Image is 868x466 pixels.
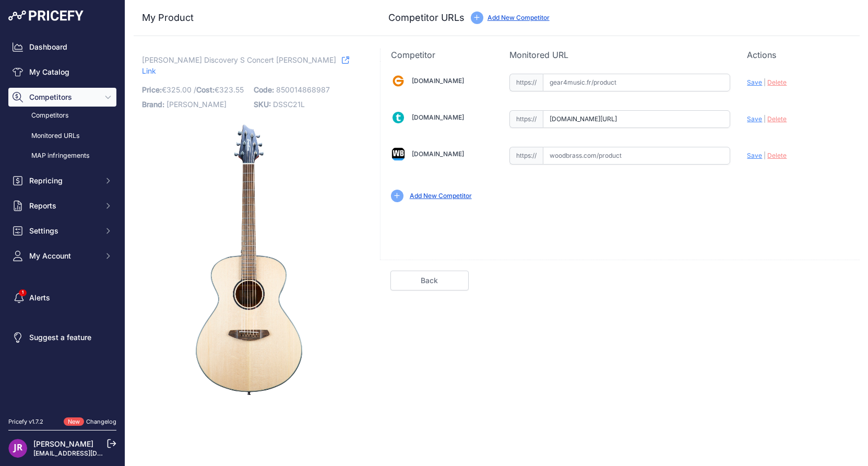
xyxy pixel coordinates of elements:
a: [EMAIL_ADDRESS][DOMAIN_NAME] [33,449,142,457]
input: gear4music.fr/product [543,74,730,91]
a: My Catalog [8,63,116,81]
span: Competitors [29,92,98,102]
input: thomann.fr/product [543,110,730,128]
span: Save [747,152,762,159]
a: MAP infringements [8,147,116,165]
span: https:// [509,147,543,165]
a: Add New Competitor [410,192,472,200]
span: Brand: [142,100,164,109]
span: Code: [254,85,274,94]
p: Actions [747,49,849,61]
a: [PERSON_NAME] [33,439,93,448]
span: [PERSON_NAME] Discovery S Concert [PERSON_NAME] [142,53,336,66]
span: | [764,152,766,159]
button: My Account [8,247,116,265]
span: Cost: [196,85,215,94]
span: Repricing [29,176,98,186]
p: € [142,83,247,97]
a: Competitors [8,107,116,125]
a: Add New Competitor [487,14,550,21]
span: SKU: [254,100,271,109]
span: 850014868987 [276,85,330,94]
a: Link [142,53,349,77]
span: 325.00 [167,85,192,94]
img: Pricefy Logo [8,10,84,21]
div: Pricefy v1.7.2 [8,417,43,426]
span: New [64,417,84,426]
a: [DOMAIN_NAME] [412,113,464,121]
a: Changelog [86,418,116,425]
span: / € [194,85,244,94]
p: Competitor [391,49,493,61]
span: 323.55 [219,85,244,94]
span: [PERSON_NAME] [167,100,227,109]
span: Delete [767,78,787,86]
a: Back [390,271,469,290]
button: Repricing [8,171,116,190]
button: Reports [8,196,116,215]
a: [DOMAIN_NAME] [412,77,464,85]
span: Reports [29,201,98,211]
span: My Account [29,251,98,261]
span: https:// [509,74,543,91]
a: Suggest a feature [8,328,116,347]
span: Delete [767,115,787,123]
span: Settings [29,226,98,236]
span: | [764,78,766,86]
nav: Sidebar [8,38,116,405]
span: https:// [509,110,543,128]
button: Settings [8,222,116,240]
span: | [764,115,766,123]
button: Competitors [8,88,116,107]
span: Save [747,78,762,86]
h3: My Product [142,10,359,25]
span: Delete [767,152,787,159]
a: Dashboard [8,38,116,56]
a: [DOMAIN_NAME] [412,150,464,158]
span: Save [747,115,762,123]
span: Price: [142,85,162,94]
p: Monitored URL [509,49,730,61]
span: DSSC21L [273,100,305,109]
a: Alerts [8,288,116,307]
h3: Competitor URLs [388,10,465,25]
a: Monitored URLs [8,127,116,145]
input: woodbrass.com/product [543,147,730,165]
